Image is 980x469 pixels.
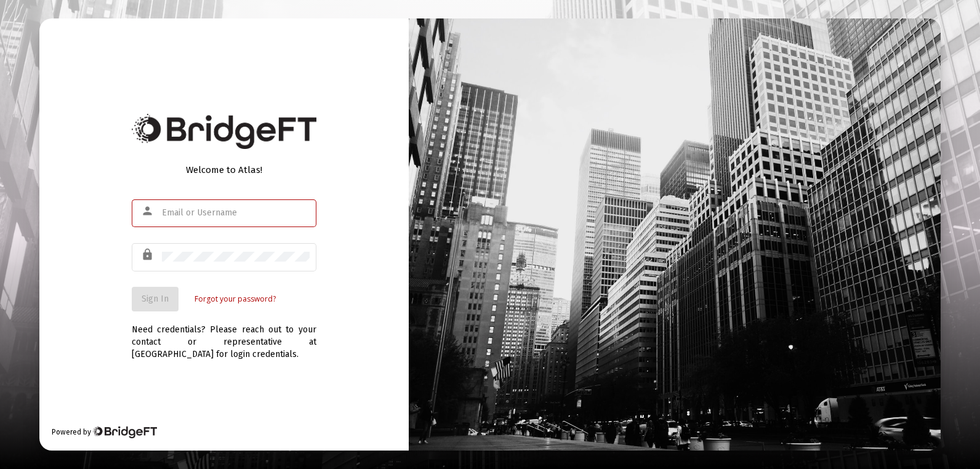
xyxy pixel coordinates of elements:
[132,287,179,311] button: Sign In
[162,208,310,218] input: Email or Username
[92,426,157,438] img: Bridge Financial Technology Logo
[141,204,156,218] mat-icon: person
[132,311,316,361] div: Need credentials? Please reach out to your contact or representative at [GEOGRAPHIC_DATA] for log...
[52,426,157,438] div: Powered by
[132,114,316,149] img: Bridge Financial Technology Logo
[142,294,169,304] span: Sign In
[195,293,276,305] a: Forgot your password?
[132,164,316,176] div: Welcome to Atlas!
[141,247,156,262] mat-icon: lock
